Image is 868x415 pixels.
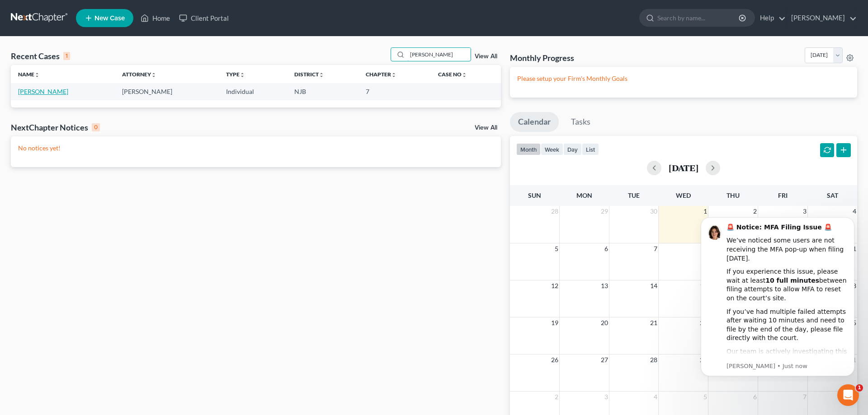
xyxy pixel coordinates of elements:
[151,72,156,78] i: unfold_more
[802,392,807,402] span: 7
[528,191,541,199] span: Sun
[510,112,559,132] a: Calendar
[726,191,740,199] span: Thu
[175,10,233,26] a: Client Portal
[755,10,786,26] a: Help
[600,280,609,291] span: 13
[600,317,609,328] span: 20
[856,384,863,392] span: 1
[852,206,857,217] span: 4
[517,74,850,83] p: Please setup your Firm's Monthly Goals
[18,71,40,78] a: Nameunfold_more
[604,243,609,254] span: 6
[550,206,559,217] span: 28
[438,71,467,78] a: Case Nounfold_more
[550,317,559,328] span: 19
[94,15,125,22] span: New Case
[778,191,788,199] span: Fri
[359,83,431,100] td: 7
[676,191,691,199] span: Wed
[366,71,396,78] a: Chapterunfold_more
[475,53,497,60] a: View All
[11,122,100,133] div: NextChapter Notices
[219,83,287,100] td: Individual
[649,354,658,365] span: 28
[563,143,582,155] button: day
[657,9,740,26] input: Search by name...
[541,143,563,155] button: week
[34,72,40,78] i: unfold_more
[787,10,857,26] a: [PERSON_NAME]
[287,83,359,100] td: NJB
[18,144,494,153] p: No notices yet!
[582,143,599,155] button: list
[649,317,658,328] span: 21
[475,125,497,131] a: View All
[11,51,70,61] div: Recent Cases
[653,243,658,254] span: 7
[550,280,559,291] span: 12
[563,112,599,132] a: Tasks
[703,206,708,217] span: 1
[92,123,100,131] div: 0
[628,191,640,199] span: Tue
[600,206,609,217] span: 29
[703,392,708,402] span: 5
[240,72,245,78] i: unfold_more
[115,83,219,100] td: [PERSON_NAME]
[63,52,70,60] div: 1
[687,209,868,382] iframe: Intercom notifications message
[554,243,559,254] span: 5
[600,354,609,365] span: 27
[122,71,156,78] a: Attorneyunfold_more
[576,191,592,199] span: Mon
[407,48,471,61] input: Search by name...
[462,72,467,78] i: unfold_more
[837,384,859,406] iframe: Intercom live chat
[649,280,658,291] span: 14
[653,392,658,402] span: 4
[752,206,758,217] span: 2
[649,206,658,217] span: 30
[294,71,324,78] a: Districtunfold_more
[604,392,609,402] span: 3
[554,392,559,402] span: 2
[319,72,324,78] i: unfold_more
[516,143,541,155] button: month
[802,206,807,217] span: 3
[752,392,758,402] span: 6
[827,191,838,199] span: Sat
[136,10,175,26] a: Home
[550,354,559,365] span: 26
[669,163,698,173] h2: [DATE]
[18,88,68,95] a: [PERSON_NAME]
[391,72,396,78] i: unfold_more
[510,52,574,63] h3: Monthly Progress
[226,71,245,78] a: Typeunfold_more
